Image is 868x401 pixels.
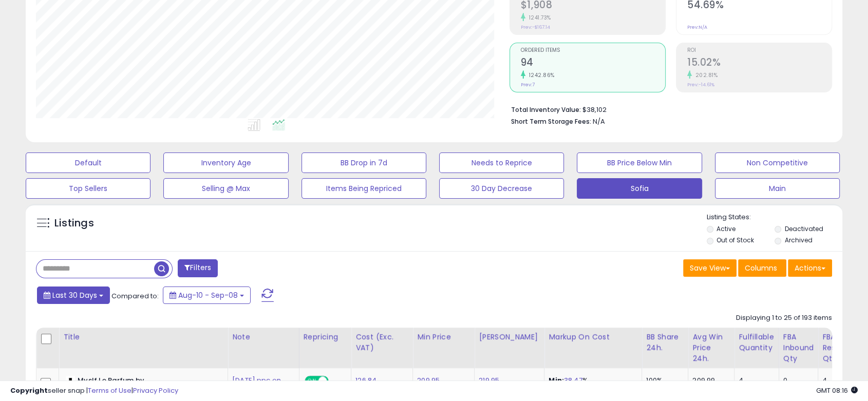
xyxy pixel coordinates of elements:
[525,14,551,22] small: 1241.73%
[511,105,581,114] b: Total Inventory Value:
[692,71,718,79] small: 202.81%
[715,152,840,173] button: Non Competitive
[687,48,832,53] span: ROI
[745,263,777,273] span: Columns
[304,332,347,342] div: Repricing
[88,386,131,395] a: Terms of Use
[178,290,238,300] span: Aug-10 - Sep-08
[479,332,540,342] div: [PERSON_NAME]
[439,152,564,173] button: Needs to Reprice
[822,332,857,364] div: FBA Reserved Qty
[593,117,605,126] span: N/A
[301,152,426,173] button: BB Drop in 7d
[544,328,642,368] th: The percentage added to the cost of goods (COGS) that forms the calculator for Min & Max prices.
[26,152,150,173] button: Default
[133,386,178,395] a: Privacy Policy
[783,332,814,364] div: FBA inbound Qty
[521,56,665,70] h2: 94
[716,236,754,244] label: Out of Stock
[736,313,832,323] div: Displaying 1 to 25 of 193 items
[52,290,97,300] span: Last 30 Days
[785,236,813,244] label: Archived
[785,224,823,233] label: Deactivated
[738,259,786,277] button: Columns
[521,82,535,88] small: Prev: 7
[687,82,714,88] small: Prev: -14.61%
[521,24,550,30] small: Prev: -$167.14
[301,178,426,199] button: Items Being Repriced
[716,224,735,233] label: Active
[10,386,48,395] strong: Copyright
[63,332,223,342] div: Title
[163,152,288,173] button: Inventory Age
[54,216,94,231] h5: Listings
[439,178,564,199] button: 30 Day Decrease
[511,103,824,115] li: $38,102
[163,287,251,304] button: Aug-10 - Sep-08
[10,386,178,396] div: seller snap | |
[788,259,832,277] button: Actions
[707,213,842,222] p: Listing States:
[232,332,295,342] div: Note
[692,332,730,364] div: Avg Win Price 24h.
[521,48,665,53] span: Ordered Items
[715,178,840,199] button: Main
[739,332,774,353] div: Fulfillable Quantity
[111,291,159,301] span: Compared to:
[687,24,707,30] small: Prev: N/A
[816,386,858,395] span: 2025-10-9 08:16 GMT
[178,259,218,277] button: Filters
[417,332,470,342] div: Min Price
[683,259,737,277] button: Save View
[549,332,637,342] div: Markup on Cost
[26,178,150,199] button: Top Sellers
[511,117,591,126] b: Short Term Storage Fees:
[525,71,555,79] small: 1242.86%
[163,178,288,199] button: Selling @ Max
[577,178,702,199] button: Sofia
[646,332,684,353] div: BB Share 24h.
[37,287,110,304] button: Last 30 Days
[687,56,832,70] h2: 15.02%
[577,152,702,173] button: BB Price Below Min
[355,332,408,353] div: Cost (Exc. VAT)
